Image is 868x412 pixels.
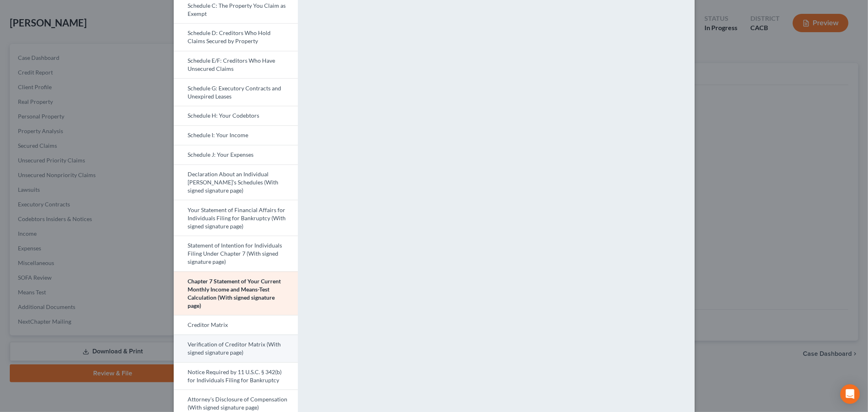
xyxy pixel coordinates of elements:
[174,200,298,236] a: Your Statement of Financial Affairs for Individuals Filing for Bankruptcy (With signed signature ...
[174,78,298,106] a: Schedule G: Executory Contracts and Unexpired Leases
[174,23,298,51] a: Schedule D: Creditors Who Hold Claims Secured by Property
[174,145,298,164] a: Schedule J: Your Expenses
[174,362,298,390] a: Notice Required by 11 U.S.C. § 342(b) for Individuals Filing for Bankruptcy
[174,106,298,125] a: Schedule H: Your Codebtors
[174,315,298,335] a: Creditor Matrix
[174,236,298,272] a: Statement of Intention for Individuals Filing Under Chapter 7 (With signed signature page)
[174,125,298,145] a: Schedule I: Your Income
[174,272,298,316] a: Chapter 7 Statement of Your Current Monthly Income and Means-Test Calculation (With signed signat...
[840,384,860,404] div: Open Intercom Messenger
[174,164,298,200] a: Declaration About an Individual [PERSON_NAME]'s Schedules (With signed signature page)
[174,335,298,362] a: Verification of Creditor Matrix (With signed signature page)
[174,51,298,79] a: Schedule E/F: Creditors Who Have Unsecured Claims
